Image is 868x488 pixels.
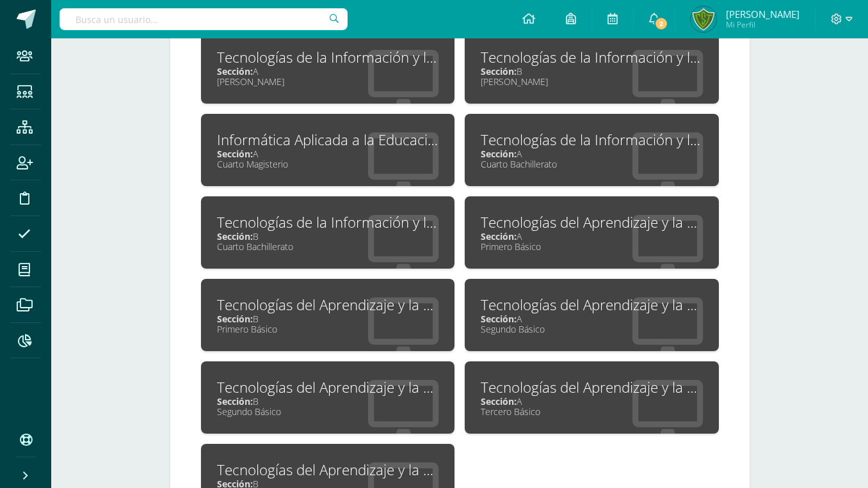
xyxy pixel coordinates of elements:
[201,114,455,186] a: Informática Aplicada a la EducaciónSección:ACuarto Magisterio
[217,65,439,77] div: A
[481,240,703,253] div: Primero Básico
[481,295,703,315] div: Tecnologías del Aprendizaje y la Comunicación
[217,460,439,480] div: Tecnologías del Aprendizaje y la Comunicación
[465,114,719,186] a: Tecnologías de la Información y la Comunicación 4Sección:ACuarto Bachillerato
[481,230,517,242] span: Sección:
[217,395,439,407] div: B
[481,130,703,150] div: Tecnologías de la Información y la Comunicación 4
[481,148,703,160] div: A
[481,313,517,325] span: Sección:
[217,230,439,242] div: B
[217,158,439,170] div: Cuarto Magisterio
[217,240,439,253] div: Cuarto Bachillerato
[201,31,455,104] a: Tecnologías de la Información y la Comunicación 5Sección:A[PERSON_NAME]
[481,75,703,88] div: [PERSON_NAME]
[217,148,253,160] span: Sección:
[217,230,253,242] span: Sección:
[217,313,253,325] span: Sección:
[481,377,703,397] div: Tecnologías del Aprendizaje y la Comunicación
[691,6,716,32] img: a027cb2715fc0bed0e3d53f9a5f0b33d.png
[481,65,703,77] div: B
[201,361,455,434] a: Tecnologías del Aprendizaje y la ComunicaciónSección:BSegundo Básico
[481,323,703,335] div: Segundo Básico
[481,395,703,407] div: A
[217,395,253,407] span: Sección:
[481,230,703,242] div: A
[465,361,719,434] a: Tecnologías del Aprendizaje y la ComunicaciónSección:ATercero Básico
[481,395,517,407] span: Sección:
[481,405,703,418] div: Tercero Básico
[201,279,455,351] a: Tecnologías del Aprendizaje y la ComunicaciónSección:BPrimero Básico
[217,148,439,160] div: A
[481,212,703,232] div: Tecnologías del Aprendizaje y la Comunicación
[60,8,348,30] input: Busca un usuario...
[217,313,439,325] div: B
[465,31,719,104] a: Tecnologías de la Información y la Comunicación 5Sección:B[PERSON_NAME]
[481,313,703,325] div: A
[481,148,517,160] span: Sección:
[481,47,703,67] div: Tecnologías de la Información y la Comunicación 5
[726,8,800,20] span: [PERSON_NAME]
[217,75,439,88] div: [PERSON_NAME]
[217,130,439,150] div: Informática Aplicada a la Educación
[201,196,455,269] a: Tecnologías de la Información y la Comunicación 4Sección:BCuarto Bachillerato
[465,279,719,351] a: Tecnologías del Aprendizaje y la ComunicaciónSección:ASegundo Básico
[217,405,439,418] div: Segundo Básico
[465,196,719,269] a: Tecnologías del Aprendizaje y la ComunicaciónSección:APrimero Básico
[217,212,439,232] div: Tecnologías de la Información y la Comunicación 4
[217,377,439,397] div: Tecnologías del Aprendizaje y la Comunicación
[217,323,439,335] div: Primero Básico
[726,19,800,30] span: Mi Perfil
[654,17,668,31] span: 2
[217,295,439,315] div: Tecnologías del Aprendizaje y la Comunicación
[481,158,703,170] div: Cuarto Bachillerato
[481,65,517,77] span: Sección:
[217,47,439,67] div: Tecnologías de la Información y la Comunicación 5
[217,65,253,77] span: Sección:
